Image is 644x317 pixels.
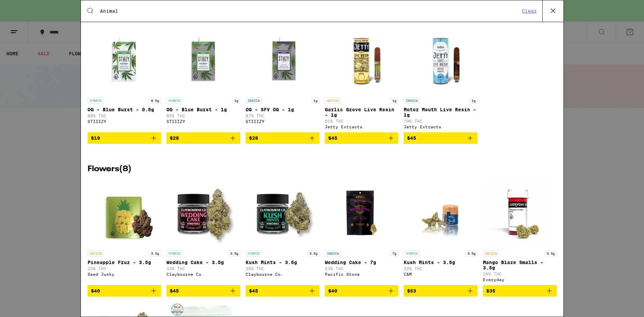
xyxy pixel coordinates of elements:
[325,250,341,256] p: INDICA
[149,98,161,104] p: 0.5g
[4,5,48,10] span: Hi. Need any help?
[325,107,399,118] p: Garlic Grove Live Resin - 1g
[325,98,341,104] p: SATIVA
[328,135,337,141] span: $45
[88,266,161,271] p: 25% THC
[404,250,420,256] p: HYBRID
[166,285,240,297] button: Add to bag
[404,272,478,276] div: CAM
[228,250,240,256] p: 3.5g
[91,135,100,141] span: $19
[325,260,399,265] p: Wedding Cake - 7g
[232,98,240,104] p: 1g
[407,180,474,247] img: CAM - Kush Mints - 3.5g
[170,288,179,294] span: $45
[88,285,161,297] button: Add to bag
[88,114,161,118] p: 88% THC
[166,266,240,271] p: 33% THC
[483,250,499,256] p: SATIVA
[390,250,398,256] p: 7g
[404,27,478,132] a: Open page for Motor Mouth Live Resin - 1g from Jetty Extracts
[166,180,240,285] a: Open page for Wedding Cake - 3.5g from Claybourne Co.
[325,180,399,285] a: Open page for Wedding Cake - 7g from Pacific Stone
[246,250,262,256] p: HYBRID
[311,98,319,104] p: 1g
[404,107,478,118] p: Motor Mouth Live Resin - 1g
[404,285,478,297] button: Add to bag
[88,98,104,104] p: HYBRID
[328,288,337,294] span: $40
[166,98,183,104] p: HYBRID
[545,250,557,256] p: 3.5g
[91,180,158,247] img: Seed Junky - Pineapple Fruz - 3.5g
[325,285,399,297] button: Add to bag
[166,114,240,118] p: 85% THC
[170,180,237,247] img: Claybourne Co. - Wedding Cake - 3.5g
[407,27,474,94] img: Jetty Extracts - Motor Mouth Live Resin - 1g
[166,272,240,276] div: Claybourne Co.
[88,119,161,124] div: STIIIZY
[325,266,399,271] p: 23% THC
[249,27,316,94] img: STIIIZY - OG - SFV OG - 1g
[88,27,161,132] a: Open page for OG - Blue Burst - 0.5g from STIIIZY
[246,27,319,132] a: Open page for OG - SFV OG - 1g from STIIIZY
[249,135,258,141] span: $28
[404,119,478,123] p: 79% THC
[404,260,478,265] p: Kush Mints - 3.5g
[390,98,398,104] p: 1g
[91,27,158,94] img: STIIIZY - OG - Blue Burst - 0.5g
[520,8,539,14] button: Clear
[246,260,319,265] p: Kush Mints - 3.5g
[246,98,262,104] p: INDICA
[469,98,478,104] p: 1g
[325,272,399,276] div: Pacific Stone
[325,125,399,129] div: Jetty Extracts
[307,250,319,256] p: 3.5g
[246,285,319,297] button: Add to bag
[170,135,179,141] span: $28
[325,119,399,123] p: 81% THC
[88,180,161,285] a: Open page for Pineapple Fruz - 3.5g from Seed Junky
[407,288,416,294] span: $53
[100,8,520,14] input: Search for products & categories
[404,266,478,271] p: 32% THC
[166,119,240,124] div: STIIIZY
[166,260,240,265] p: Wedding Cake - 3.5g
[166,27,240,132] a: Open page for OG - Blue Burst - 1g from STIIIZY
[404,125,478,129] div: Jetty Extracts
[249,180,316,247] img: Claybourne Co. - Kush Mints - 3.5g
[483,277,557,282] div: Everyday
[404,180,478,285] a: Open page for Kush Mints - 3.5g from CAM
[166,132,240,144] button: Add to bag
[465,250,478,256] p: 3.5g
[483,272,557,276] p: 26% THC
[88,107,161,112] p: OG - Blue Burst - 0.5g
[91,288,100,294] span: $40
[483,285,557,297] button: Add to bag
[246,180,319,285] a: Open page for Kush Mints - 3.5g from Claybourne Co.
[404,98,420,104] p: INDICA
[249,288,258,294] span: $45
[88,165,557,173] h2: Flowers ( 8 )
[246,119,319,124] div: STIIIZY
[246,114,319,118] p: 87% THC
[88,272,161,276] div: Seed Junky
[166,107,240,112] p: OG - Blue Burst - 1g
[483,260,557,270] p: Mango Blaze Smalls - 3.5g
[328,27,395,94] img: Jetty Extracts - Garlic Grove Live Resin - 1g
[407,135,416,141] span: $45
[404,132,478,144] button: Add to bag
[88,260,161,265] p: Pineapple Fruz - 3.5g
[325,27,399,132] a: Open page for Garlic Grove Live Resin - 1g from Jetty Extracts
[486,288,495,294] span: $35
[246,272,319,276] div: Claybourne Co.
[325,132,399,144] button: Add to bag
[486,180,553,247] img: Everyday - Mango Blaze Smalls - 3.5g
[483,180,557,285] a: Open page for Mango Blaze Smalls - 3.5g from Everyday
[88,250,104,256] p: SATIVA
[246,107,319,112] p: OG - SFV OG - 1g
[328,180,395,247] img: Pacific Stone - Wedding Cake - 7g
[246,266,319,271] p: 30% THC
[166,250,183,256] p: HYBRID
[149,250,161,256] p: 3.5g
